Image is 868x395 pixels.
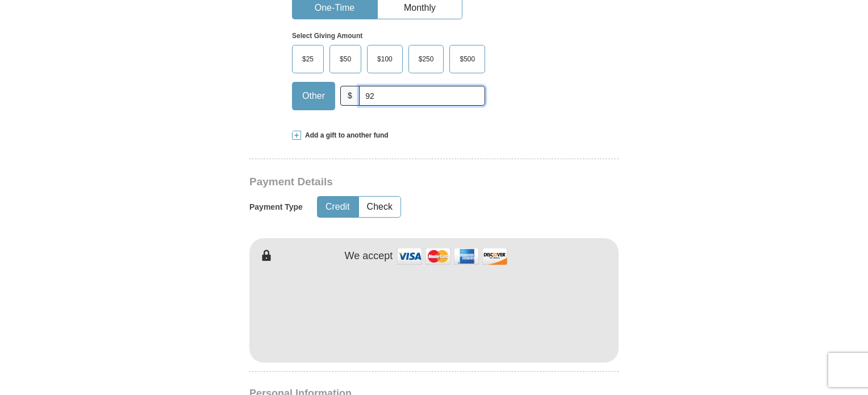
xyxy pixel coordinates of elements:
strong: Select Giving Amount [292,32,362,40]
span: $500 [454,51,481,68]
button: Credit [318,197,358,218]
span: Other [297,88,331,105]
span: $100 [372,51,398,68]
span: $25 [297,51,319,68]
button: Check [359,197,400,218]
span: $250 [413,51,440,68]
span: Add a gift to another fund [301,131,389,140]
img: credit cards accepted [395,244,509,268]
h3: Payment Details [249,176,539,189]
h4: We accept [345,250,393,263]
h5: Payment Type [249,202,303,212]
input: Other Amount [359,86,485,106]
span: $ [340,86,360,106]
span: $50 [334,51,357,68]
